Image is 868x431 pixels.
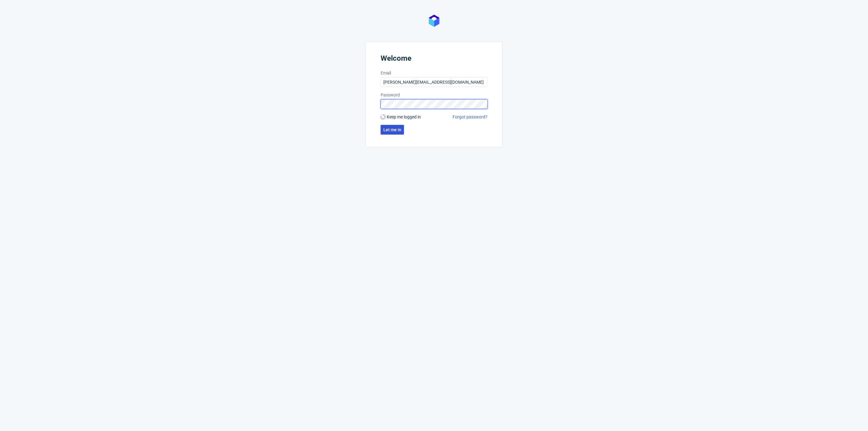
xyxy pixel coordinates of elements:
header: Welcome [381,54,487,65]
input: you@youremail.com [381,77,487,87]
label: Password [381,92,487,98]
span: Keep me logged in [387,114,421,120]
label: Email [381,70,487,76]
button: Let me in [381,125,404,135]
a: Forgot password? [453,114,487,120]
span: Let me in [383,128,401,132]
